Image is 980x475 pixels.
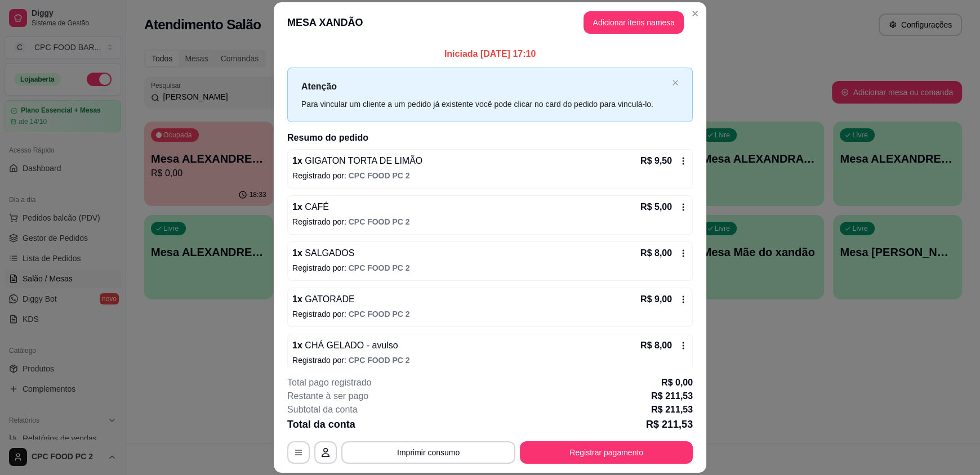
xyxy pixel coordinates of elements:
p: R$ 211,53 [646,416,693,432]
p: R$ 211,53 [651,403,693,416]
p: 1 x [292,154,422,168]
button: Adicionar itens namesa [583,11,684,34]
button: Registrar pagamento [520,441,693,464]
p: Registrado por: [292,262,688,274]
span: CHÁ GELADO - avulso [302,340,398,350]
p: Registrado por: [292,216,688,227]
span: SALGADOS [302,248,354,258]
p: Registrado por: [292,355,688,366]
button: Close [686,5,704,23]
p: Total pago registrado [287,376,371,389]
span: GIGATON TORTA DE LIMÃO [302,156,422,165]
p: 1 x [292,339,398,352]
p: Registrado por: [292,308,688,320]
p: R$ 5,00 [640,200,672,214]
button: close [672,79,679,87]
p: 1 x [292,200,329,214]
button: Imprimir consumo [341,441,515,464]
p: 1 x [292,293,355,306]
p: Iniciada [DATE] 17:10 [287,47,693,61]
p: R$ 8,00 [640,247,672,260]
p: Subtotal da conta [287,403,358,416]
span: CAFÉ [302,202,329,212]
header: MESA XANDÃO [274,2,706,43]
p: Registrado por: [292,170,688,181]
span: CPC FOOD PC 2 [349,310,410,319]
p: Restante à ser pago [287,389,368,403]
p: R$ 9,00 [640,293,672,306]
p: R$ 0,00 [661,376,693,389]
div: Para vincular um cliente a um pedido já existente você pode clicar no card do pedido para vinculá... [301,98,667,110]
span: CPC FOOD PC 2 [349,171,410,180]
span: CPC FOOD PC 2 [349,263,410,272]
p: R$ 9,50 [640,154,672,168]
p: Total da conta [287,416,355,432]
span: CPC FOOD PC 2 [349,217,410,226]
p: R$ 8,00 [640,339,672,352]
span: GATORADE [302,294,355,304]
h2: Resumo do pedido [287,131,693,145]
p: R$ 211,53 [651,389,693,403]
p: Atenção [301,79,667,93]
p: 1 x [292,247,354,260]
span: CPC FOOD PC 2 [349,356,410,365]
